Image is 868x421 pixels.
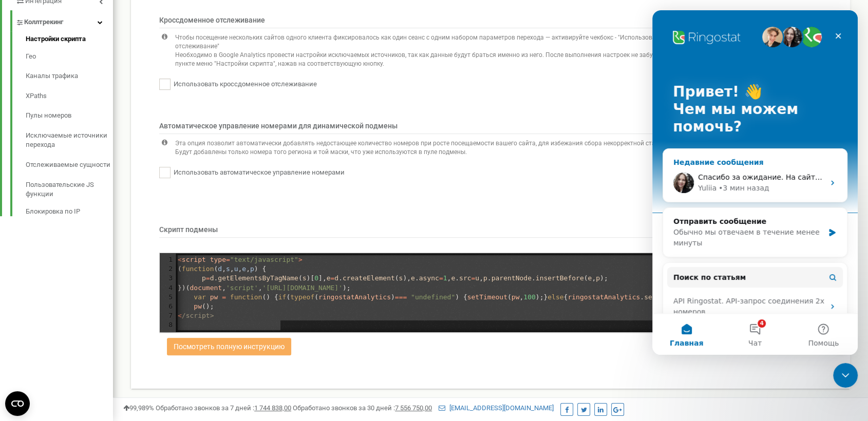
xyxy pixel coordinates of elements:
span: d [334,274,338,282]
span: d [210,274,214,282]
span: document [190,284,222,292]
a: Исключаемые источники перехода [26,126,113,155]
span: > [298,256,303,263]
a: Отслеживаемые сущности [26,155,113,175]
div: API Ringostat. API-запрос соединения 2х номеров [15,281,191,311]
span: insertBefore [536,274,584,282]
iframe: Intercom live chat [833,363,858,388]
span: u [475,274,479,282]
span: if [278,293,287,301]
div: Yuliia [46,173,64,183]
span: parentNode [492,274,532,282]
p: Скрипт подмены [159,199,725,238]
span: sendHit [644,293,672,301]
span: pw [210,293,218,301]
label: Использовать автоматическое управление номерами [171,168,345,178]
span: s [226,265,230,273]
span: d [218,265,222,273]
a: Гео [26,47,113,67]
span: setTimeout [467,293,507,301]
span: (); [178,302,214,310]
div: Отправить сообщениеОбычно мы отвечаем в течение менее минуты [10,197,195,247]
a: Каналы трафика [26,66,113,86]
span: Поиск по статьям [21,262,93,273]
span: src [459,274,471,282]
a: Посмотреть полную инструкцию [167,343,291,351]
span: async [419,274,439,282]
div: 4 [160,283,175,293]
span: = [439,274,443,282]
span: = [222,293,226,301]
span: pw [512,293,520,301]
span: = [330,274,334,282]
span: var [194,293,205,301]
span: e [242,265,246,273]
span: 99,989% [123,404,154,412]
div: Обычно мы отвечаем в течение менее минуты [21,217,172,238]
div: 6 [160,302,175,311]
button: Open CMP widget [5,391,30,416]
span: pw [194,302,202,310]
div: 1 [160,255,175,264]
span: Обработано звонков за 30 дней : [293,404,432,412]
span: e [327,274,331,282]
span: Коллтрекинг [24,17,63,27]
p: Кроссдоменное отслеживание [159,15,721,28]
span: 'script' [226,284,258,292]
div: 8 [160,320,175,330]
span: () { ( ( ) ) { ( , );} { . ( );}}; [178,293,737,301]
div: 2 [160,264,175,274]
span: type [210,256,226,263]
div: Закрыть [177,16,195,35]
span: "text/javascript" [230,256,298,263]
span: e [588,274,592,282]
span: Помощь [156,329,186,336]
a: Блокировка по IP [26,204,113,217]
div: 7 [160,311,175,320]
a: Пулы номеров [26,106,113,126]
div: API Ringostat. API-запрос соединения 2х номеров [21,285,172,307]
p: Будут добавлены только номера того региона и той маски, что уже используются в пуле подмены. [175,148,680,157]
a: Пользовательские JS функции [26,175,113,204]
button: Посмотреть полную инструкцию [167,338,291,355]
a: Коллтрекинг [15,10,113,31]
span: = [226,256,230,263]
span: "undefined" [411,293,455,301]
span: < [178,256,182,263]
span: ringostatAnalytics [568,293,640,301]
span: s [303,274,307,282]
span: ringostatAnalytics [318,293,391,301]
span: })( , , ); [178,284,351,292]
span: 0 [314,274,318,282]
span: Обработано звонков за 7 дней : [156,404,291,412]
div: 3 [160,274,175,283]
p: Автоматическое управление номерами для динамической подмены [159,121,721,134]
span: function [182,265,214,273]
u: 1 744 838,00 [254,404,291,412]
span: p [202,274,206,282]
button: Поиск по статьям [15,257,191,277]
button: Помощь [137,303,205,345]
span: 1 [443,274,447,282]
span: getElementsByTagName [218,274,298,282]
span: createElement [343,274,395,282]
span: = [471,274,475,282]
span: u [234,265,238,273]
a: [EMAIL_ADDRESS][DOMAIN_NAME] [439,404,554,412]
button: Чат [68,303,137,345]
span: < [178,312,182,319]
span: script [182,256,206,263]
a: XPaths [26,86,113,106]
span: ( ( , , , , ) { [178,265,266,273]
span: e [451,274,455,282]
span: = [206,274,210,282]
